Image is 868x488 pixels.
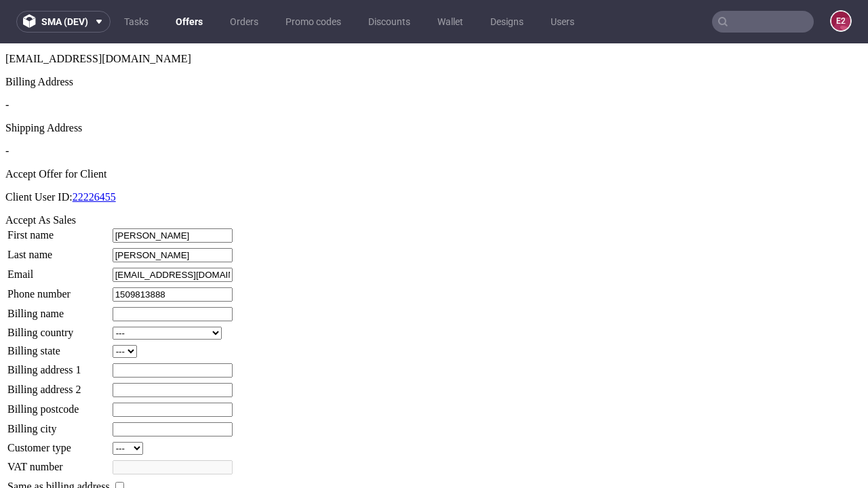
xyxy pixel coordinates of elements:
a: 22226455 [73,148,116,159]
div: Accept As Sales [5,171,863,183]
div: Shipping Address [5,79,863,91]
td: Same as billing address [7,436,111,451]
td: Billing city [7,378,111,394]
a: Designs [482,11,532,33]
a: Promo codes [277,11,349,33]
a: Wallet [429,11,471,33]
td: Customer type [7,398,111,412]
td: Last name [7,204,111,220]
span: sma (dev) [41,17,88,26]
td: Billing country [7,283,111,297]
a: Tasks [116,11,157,33]
figcaption: e2 [831,12,850,30]
div: Billing Address [5,33,863,45]
a: Orders [222,11,267,33]
div: Accept Offer for Client [5,125,863,137]
td: Billing name [7,263,111,279]
span: - [5,102,9,113]
td: First name [7,184,111,200]
td: Billing address 1 [7,319,111,335]
p: Client User ID: [5,148,863,160]
td: Billing state [7,301,111,315]
td: Billing address 2 [7,339,111,354]
td: VAT number [7,416,111,432]
td: Email [7,224,111,239]
a: Offers [167,11,211,33]
span: - [5,56,9,67]
button: sma (dev) [16,11,111,33]
td: Billing postcode [7,359,111,374]
a: Discounts [360,11,418,33]
a: Users [542,11,583,33]
td: Phone number [7,243,111,259]
span: [EMAIL_ADDRESS][DOMAIN_NAME] [5,9,191,21]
